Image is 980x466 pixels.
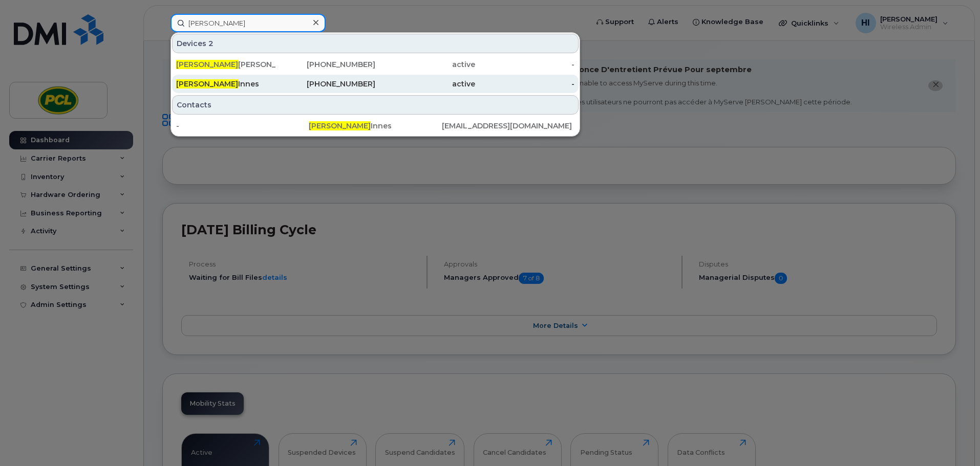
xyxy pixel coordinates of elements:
div: Innes [309,121,441,131]
span: [PERSON_NAME] [176,79,238,88]
div: active [375,59,475,70]
div: Contacts [172,95,579,115]
div: - [475,59,575,70]
div: Devices [172,34,579,53]
div: - [176,121,309,131]
a: [PERSON_NAME]Innes[PHONE_NUMBER]active- [172,75,579,93]
div: [PHONE_NUMBER] [276,59,376,70]
div: Innes [176,79,276,89]
span: [PERSON_NAME] [309,121,371,130]
a: -[PERSON_NAME]Innes[EMAIL_ADDRESS][DOMAIN_NAME] [172,117,579,135]
div: [PHONE_NUMBER] [276,79,376,89]
div: - [475,79,575,89]
div: [EMAIL_ADDRESS][DOMAIN_NAME] [442,121,574,131]
div: [PERSON_NAME] [176,59,276,70]
div: active [375,79,475,89]
span: 2 [208,38,214,49]
span: [PERSON_NAME] [176,60,238,69]
a: [PERSON_NAME][PERSON_NAME][PHONE_NUMBER]active- [172,55,579,74]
